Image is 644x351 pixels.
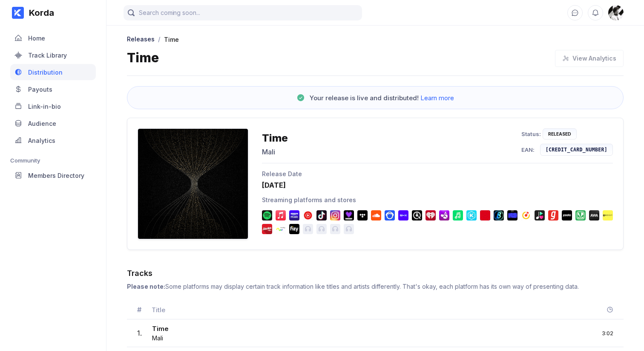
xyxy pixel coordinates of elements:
div: EAN: [521,146,535,153]
img: MusicJet [603,210,613,220]
div: Released [548,131,571,136]
a: Members Directory [10,167,96,184]
div: Your release is live and distributed! [310,94,454,102]
div: [DATE] [262,181,613,189]
img: Facebook [330,210,340,220]
img: Zvooq [535,210,545,220]
div: / [158,35,161,43]
div: Korda [24,8,54,18]
div: Mali [262,148,288,156]
div: Releases [127,35,155,43]
img: Slacker [262,224,272,234]
div: 3:02 [602,330,613,336]
div: Analytics [28,137,55,144]
a: Distribution [10,64,96,81]
div: Some platforms may display certain track information like titles and artists differently. That's ... [127,283,624,290]
div: Release Date [262,170,613,177]
div: Status: [521,131,541,137]
img: Line Music [453,210,463,220]
img: Tidal [357,210,368,220]
img: Nuuday [276,224,286,234]
img: TikTok [316,210,327,220]
img: Yandex Music [521,210,531,220]
img: Transsnet Boomplay [494,210,504,220]
span: Mali [152,334,163,342]
div: Time [152,325,169,334]
img: Melon [507,210,517,220]
img: JioSaavn [575,210,586,220]
img: Turkcell Fizy [289,224,299,234]
img: Gaana [548,210,558,220]
div: Audience [28,120,56,127]
div: Track Library [28,52,67,59]
img: YouTube Music [303,210,313,220]
div: Time [262,132,288,144]
img: Napster [385,210,395,220]
a: Audience [10,115,96,132]
img: Qobuz [412,210,422,220]
img: 160x160 [608,5,624,20]
img: SoundCloud Go [371,210,381,220]
div: Time [127,50,159,67]
img: iHeartRadio [425,210,436,220]
a: Payouts [10,81,96,98]
div: Home [28,35,45,42]
div: Payouts [28,86,52,93]
img: AWA [589,210,599,220]
div: Link-in-bio [28,103,61,110]
span: Learn more [420,94,454,102]
img: Deezer [344,210,354,220]
div: # [137,305,141,314]
div: Community [10,157,96,164]
img: Jaxsta [562,210,572,220]
div: Streaming platforms and stores [262,196,613,203]
div: Time [164,36,179,43]
a: Releases [127,35,155,43]
div: 1 . [137,329,142,337]
a: Home [10,30,96,47]
img: Anghami [439,210,449,220]
img: Spotify [262,210,272,220]
a: Link-in-bio [10,98,96,115]
img: NetEase Cloud Music [480,210,490,220]
div: Tracks [127,269,624,278]
div: [CREDIT_CARD_NUMBER] [546,147,607,153]
input: Search coming soon... [124,5,362,20]
a: Track Library [10,47,96,64]
img: Apple Music [276,210,286,220]
div: Members Directory [28,172,84,179]
img: Amazon [289,210,299,220]
div: Title [152,306,588,314]
div: Distribution [28,69,63,76]
b: Please note: [127,283,165,290]
div: Mali McCalla [608,5,624,20]
img: MixCloud [398,210,408,220]
img: KKBOX [466,210,477,220]
a: Analytics [10,132,96,149]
